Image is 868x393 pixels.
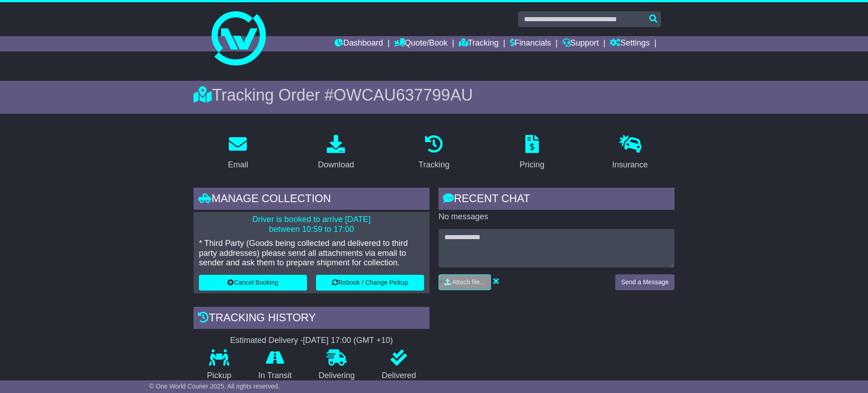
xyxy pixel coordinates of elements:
[439,188,675,212] div: RECENT CHAT
[305,371,368,381] p: Delivering
[318,159,354,171] div: Download
[316,275,424,291] button: Rebook / Change Pickup
[439,212,675,222] p: No messages
[222,132,254,174] a: Email
[312,132,360,174] a: Download
[228,159,248,171] div: Email
[510,36,551,51] a: Financials
[413,132,455,174] a: Tracking
[519,159,544,171] div: Pricing
[199,275,307,291] button: Cancel Booking
[303,336,393,346] div: [DATE] 17:00 (GMT +10)
[193,336,429,346] div: Estimated Delivery -
[419,159,449,171] div: Tracking
[459,36,499,51] a: Tracking
[149,383,280,390] span: © One World Courier 2025. All rights reserved.
[606,132,654,174] a: Insurance
[368,371,430,381] p: Delivered
[193,188,429,212] div: Manage collection
[562,36,599,51] a: Support
[514,132,550,174] a: Pricing
[612,159,648,171] div: Insurance
[193,371,245,381] p: Pickup
[245,371,306,381] p: In Transit
[335,36,383,51] a: Dashboard
[199,239,424,268] p: * Third Party (Goods being collected and delivered to third party addresses) please send all atta...
[193,85,675,105] div: Tracking Order #
[334,86,473,104] span: OWCAU637799AU
[610,36,650,51] a: Settings
[193,307,429,331] div: Tracking history
[199,215,424,234] p: Driver is booked to arrive [DATE] between 10:59 to 17:00
[394,36,448,51] a: Quote/Book
[615,274,675,290] button: Send a Message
